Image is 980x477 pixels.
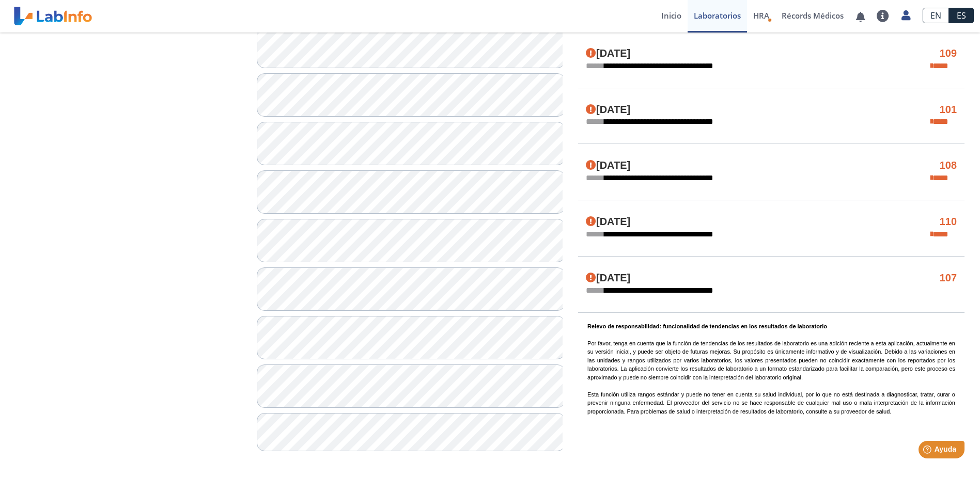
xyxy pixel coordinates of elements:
a: EN [923,8,949,23]
h4: 110 [940,216,957,228]
h4: 109 [940,47,957,60]
p: Por favor, tenga en cuenta que la función de tendencias de los resultados de laboratorio es una a... [587,322,955,416]
h4: [DATE] [586,104,630,116]
h4: [DATE] [586,160,630,172]
h4: 107 [940,272,957,284]
span: HRA [753,10,769,21]
h4: 101 [940,104,957,116]
iframe: Help widget launcher [888,437,969,466]
h4: [DATE] [586,47,630,60]
h4: [DATE] [586,216,630,228]
h4: [DATE] [586,272,630,284]
b: Relevo de responsabilidad: funcionalidad de tendencias en los resultados de laboratorio [587,323,827,329]
a: ES [949,8,974,23]
h4: 108 [940,160,957,172]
